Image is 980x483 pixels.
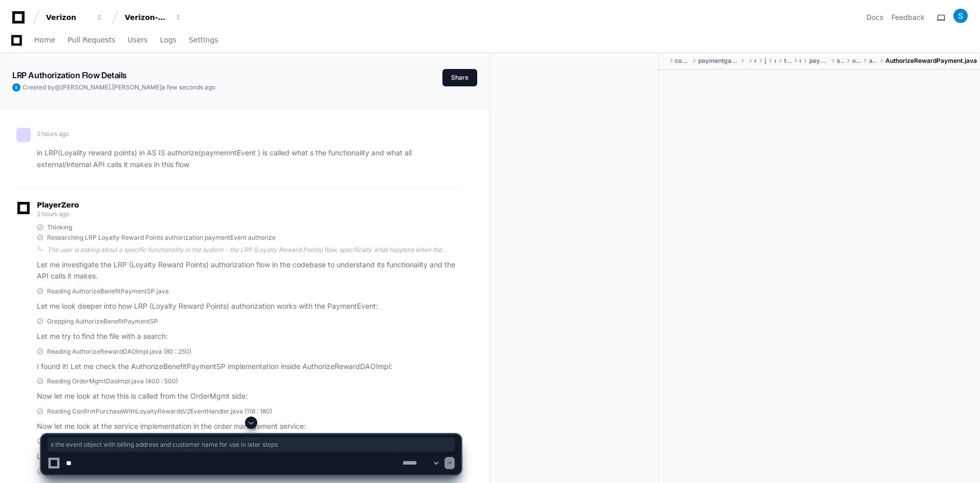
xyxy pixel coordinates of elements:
[892,12,925,22] button: Feedback
[869,57,877,65] span: authorize
[121,8,186,27] button: Verizon-Clarify-Order-Management
[837,57,844,65] span: services
[953,9,968,23] img: ACg8ocIQgiKf1DtyYseQMqQUbOvM4vDkgnDW6_cPYAcdVsygVm_QEg=s96-c
[125,12,169,22] div: Verizon-Clarify-Order-Management
[37,331,461,342] p: Let me try to find the file with a search:
[765,57,766,65] span: java
[37,390,461,402] p: Now let me look at how this is called from the OrderMgmt side:
[47,377,178,385] span: Reading OrderMgmtDaoImpl.java (400 : 500)
[774,57,776,65] span: com
[160,37,176,43] span: Logs
[42,8,107,27] button: Verizon
[754,57,756,65] span: main
[12,70,127,80] app-text-character-animate: LRP Authorization Flow Details
[866,12,883,22] a: Docs
[37,147,461,171] p: in LRP(Loyality reward points) in AS IS authorize(paymemntEvent ) is called what s the functional...
[37,210,69,218] span: 2 hours ago
[47,407,272,416] span: Reading ConfirmPurchaseWithLoyaltyRewardsV2EventHandler.java (118 : 180)
[128,29,148,52] a: Users
[799,57,801,65] span: core
[68,37,115,43] span: Pull Requests
[12,83,20,91] img: ACg8ocIQgiKf1DtyYseQMqQUbOvM4vDkgnDW6_cPYAcdVsygVm_QEg=s96-c
[809,57,829,65] span: paymentgateway
[947,449,975,477] iframe: Open customer support
[885,57,977,65] span: AuthorizeRewardPayment.java
[784,57,791,65] span: tracfone
[189,29,218,52] a: Settings
[47,287,169,295] span: Reading AuthorizeBenefitPaymentSP.java
[698,57,738,65] span: paymentgateway-core-services
[189,37,218,43] span: Settings
[47,223,72,232] span: Thinking
[47,317,158,326] span: Grepping AuthorizeBenefitPaymentSP
[160,29,176,52] a: Logs
[37,301,461,312] p: Let me look deeper into how LRP (Loyalty Reward Points) authorization works with the PaymentEvent:
[37,259,461,283] p: Let me investigate the LRP (Loyalty Reward Points) authorization flow in the codebase to understa...
[852,57,860,65] span: operation
[61,83,162,91] span: [PERSON_NAME].[PERSON_NAME]
[128,37,148,43] span: Users
[37,130,69,137] span: 2 hours ago
[47,246,461,254] div: The user is asking about a specific functionality in the system - the LRP (Loyalty Reward Points)...
[51,441,452,449] span: s the event object with billing address and customer name for use in later steps
[68,29,115,52] a: Pull Requests
[34,37,55,43] span: Home
[47,348,191,356] span: Reading AuthorizeRewardDAOImpl.java (80 : 250)
[34,29,55,52] a: Home
[55,83,61,91] span: @
[37,202,79,208] span: PlayerZero
[675,57,689,65] span: core-services
[47,234,276,242] span: Researching LRP Loyalty Reward Points authorization paymentEvent authorize
[23,83,215,91] span: Created by
[442,69,477,86] button: Share
[46,12,90,22] div: Verizon
[37,361,461,373] p: I found it! Let me check the AuthorizeBenefitPaymentSP implementation inside AuthorizeRewardDAOImpl:
[162,83,215,91] span: a few seconds ago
